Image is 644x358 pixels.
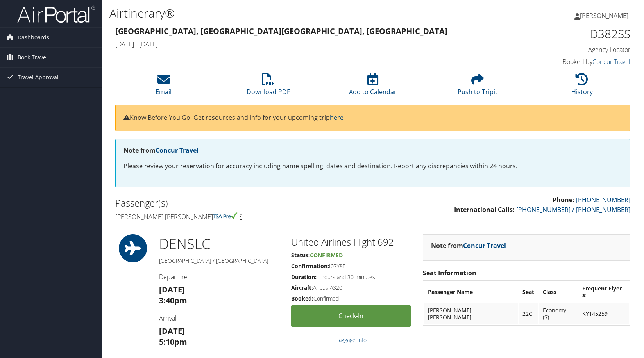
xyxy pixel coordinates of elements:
h5: 1 hours and 30 minutes [291,273,411,281]
h4: Departure [159,273,279,281]
a: Concur Travel [463,241,506,250]
a: here [330,113,343,122]
td: 22C [519,303,538,324]
h4: [PERSON_NAME] [PERSON_NAME] [115,212,367,221]
strong: Aircraft: [291,284,313,291]
a: Add to Calendar [349,77,397,96]
h2: Passenger(s) [115,196,367,210]
td: Economy (S) [539,303,578,324]
h5: Airbus A320 [291,284,411,292]
strong: [GEOGRAPHIC_DATA], [GEOGRAPHIC_DATA] [GEOGRAPHIC_DATA], [GEOGRAPHIC_DATA] [115,26,447,36]
img: tsa-precheck.png [213,212,238,219]
h5: [GEOGRAPHIC_DATA] / [GEOGRAPHIC_DATA] [159,257,279,265]
th: Passenger Name [424,281,518,303]
h2: United Airlines Flight 692 [291,235,411,249]
td: [PERSON_NAME] [PERSON_NAME] [424,303,518,324]
p: Know Before You Go: Get resources and info for your upcoming trip [123,113,622,123]
h5: Confirmed [291,295,411,303]
h1: Airtinerary® [109,5,461,21]
h4: Arrival [159,314,279,322]
span: [PERSON_NAME] [580,11,628,20]
span: Travel Approval [18,68,59,87]
a: Check-in [291,305,411,327]
h4: Agency Locator [510,45,630,54]
strong: Duration: [291,273,317,281]
span: Dashboards [18,28,49,47]
a: Push to Tripit [458,77,497,96]
strong: International Calls: [454,205,515,214]
h1: DEN SLC [159,234,279,254]
th: Seat [519,281,538,303]
strong: 3:40pm [159,295,187,306]
td: KY145259 [578,303,629,324]
span: Book Travel [18,48,48,67]
strong: Phone: [553,196,574,204]
h5: I07Y8E [291,262,411,270]
a: History [571,77,593,96]
strong: Booked: [291,295,313,302]
a: [PHONE_NUMBER] / [PHONE_NUMBER] [516,205,630,214]
strong: Note from [431,241,506,250]
h4: Booked by [510,57,630,66]
a: Baggage Info [335,336,367,344]
a: Email [156,77,172,96]
strong: 5:10pm [159,337,187,347]
th: Class [539,281,578,303]
a: [PHONE_NUMBER] [576,196,630,204]
p: Please review your reservation for accuracy including name spelling, dates and destination. Repor... [123,161,622,171]
strong: [DATE] [159,326,185,336]
a: Concur Travel [592,57,630,66]
strong: Status: [291,251,310,259]
strong: Seat Information [423,269,476,277]
a: Concur Travel [156,146,199,155]
a: [PERSON_NAME] [574,4,636,27]
h4: [DATE] - [DATE] [115,40,499,48]
strong: Confirmation: [291,262,329,270]
img: airportal-logo.png [17,5,95,23]
h1: D382SS [510,26,630,42]
a: Download PDF [247,77,290,96]
strong: [DATE] [159,284,185,295]
span: Confirmed [310,251,343,259]
th: Frequent Flyer # [578,281,629,303]
strong: Note from [123,146,199,155]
